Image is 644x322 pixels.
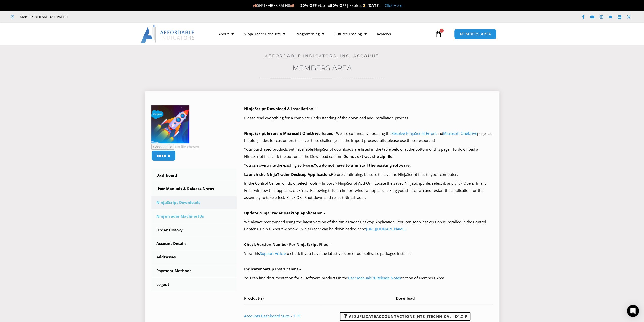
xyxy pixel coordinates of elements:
span: MEMBERS AREA [460,32,491,36]
a: NinjaTrader Machine IDs [151,210,237,223]
b: You do not have to uninstall the existing software. [314,163,411,168]
strong: 20% OFF + [300,3,320,8]
iframe: Customer reviews powered by Trustpilot [75,14,151,20]
p: In the Control Center window, select Tools > Import > NinjaScript Add-On. Locate the saved NinjaS... [244,180,493,201]
p: We always recommend using the latest version of the NinjaTrader Desktop Application. You can see ... [244,219,493,233]
nav: Account pages [151,169,237,291]
b: Do not extract the zip file! [343,154,393,159]
p: You can find documentation for all software products in the section of Members Area. [244,275,493,282]
a: 0 [427,27,449,41]
p: View this to check if you have the latest version of our software packages installed. [244,250,493,257]
span: 0 [440,29,444,33]
a: Programming [290,28,329,40]
b: Launch the NinjaTrader Desktop Application. [244,172,331,177]
a: About [213,28,239,40]
a: Reviews [372,28,396,40]
a: Dashboard [151,169,237,182]
a: Futures Trading [329,28,372,40]
b: Indicator Setup Instructions – [244,266,301,271]
a: Logout [151,278,237,291]
a: Affordable Indicators, Inc. Account [265,53,379,58]
b: NinjaScript Download & Installation – [244,106,316,111]
img: ⌛ [362,4,366,7]
img: LogoAI | Affordable Indicators – NinjaTrader [141,25,195,43]
a: MEMBERS AREA [454,29,496,39]
p: We are continually updating the and pages as helpful guides for customers to solve these challeng... [244,130,493,144]
p: Before continuing, be sure to save the NinjaScript files to your computer. [244,171,493,178]
img: 🍂 [290,4,294,7]
a: Account Details [151,237,237,250]
a: AIDuplicateAccountActions_NT8_[TECHNICAL_ID].zip [340,312,470,321]
a: Resolve NinjaScript Errors [391,131,437,136]
a: User Manuals & Release Notes [348,275,401,280]
a: Order History [151,223,237,237]
p: Please read everything for a complete understanding of the download and installation process. [244,115,493,122]
b: NinjaScript Errors & Microsoft OneDrive Issues – [244,131,336,136]
img: 🍂 [253,4,257,7]
a: NinjaScript Downloads [151,196,237,209]
a: User Manuals & Release Notes [151,182,237,196]
p: You can overwrite the existing software. [244,162,493,169]
a: Support Article [260,251,286,256]
a: Members Area [292,64,352,72]
nav: Menu [213,28,433,40]
img: 1acc5d9c7e92b2525f255721042a4d1170e4d08d9b53877e09c80ad61e6aa6a5 [151,105,189,143]
span: Download [396,296,415,301]
a: Payment Methods [151,264,237,277]
a: NinjaTrader Products [239,28,290,40]
a: Accounts Dashboard Suite - 1 PC [244,313,301,318]
a: Click Here [385,3,402,8]
div: Open Intercom Messenger [627,305,639,317]
strong: [DATE] [367,3,380,8]
b: Update NinjaTrader Desktop Application – [244,210,326,215]
span: Product(s) [244,296,264,301]
a: Addresses [151,251,237,264]
a: [URL][DOMAIN_NAME] [366,226,406,231]
strong: 50% OFF [330,3,346,8]
span: SEPTEMBER SALE!!! Up To | Expires [253,3,367,8]
span: Mon - Fri: 8:00 AM – 6:00 PM EST [19,14,68,20]
a: Microsoft OneDrive [443,131,477,136]
b: Check Version Number For NinjaScript Files – [244,242,331,247]
p: Your purchased products with available NinjaScript downloads are listed in the table below, at th... [244,146,493,160]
